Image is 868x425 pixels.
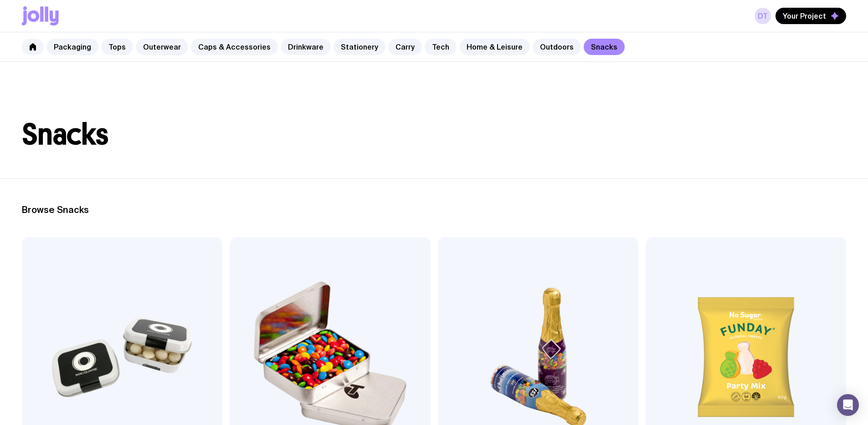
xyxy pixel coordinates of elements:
[101,39,133,55] a: Tops
[783,11,826,20] span: Your Project
[22,120,846,149] h1: Snacks
[281,39,331,55] a: Drinkware
[425,39,457,55] a: Tech
[584,39,625,55] a: Snacks
[22,204,846,215] h2: Browse Snacks
[755,8,771,24] a: DT
[136,39,188,55] a: Outerwear
[388,39,422,55] a: Carry
[533,39,581,55] a: Outdoors
[191,39,278,55] a: Caps & Accessories
[46,39,98,55] a: Packaging
[837,394,859,416] div: Open Intercom Messenger
[459,39,530,55] a: Home & Leisure
[334,39,385,55] a: Stationery
[776,8,846,24] button: Your Project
